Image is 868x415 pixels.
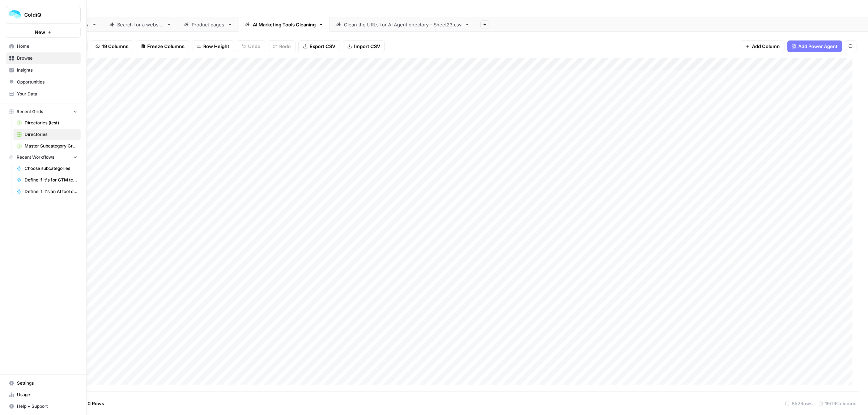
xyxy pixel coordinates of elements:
[6,64,81,76] a: Insights
[6,27,81,38] button: New
[203,43,229,50] span: Row Height
[17,43,77,50] span: Home
[13,163,81,174] a: Choose subcategories
[13,117,81,129] a: Directories (test)
[17,392,77,398] span: Usage
[741,40,784,52] button: Add Column
[178,17,239,32] a: Product pages
[8,8,21,21] img: ColdiQ Logo
[17,380,77,386] span: Settings
[24,11,68,18] span: ColdiQ
[6,152,81,163] button: Recent Workflows
[17,67,77,73] span: Insights
[298,40,340,52] button: Export CSV
[268,40,295,52] button: Redo
[13,140,81,152] a: Master Subcategory Grid View (1).csv
[17,79,77,85] span: Opportunities
[343,40,385,52] button: Import CSV
[253,21,316,28] div: AI Marketing Tools Cleaning
[752,43,780,50] span: Add Column
[103,17,178,32] a: Search for a website
[237,40,265,52] button: Undo
[6,389,81,401] a: Usage
[17,108,43,115] span: Recent Grids
[13,174,81,186] a: Define if it's for GTM teams?
[354,43,380,50] span: Import CSV
[6,106,81,117] button: Recent Grids
[25,188,77,195] span: Define if it's an AI tool or not?
[6,377,81,389] a: Settings
[25,120,77,126] span: Directories (test)
[816,398,859,409] div: 19/19 Columns
[239,17,330,32] a: AI Marketing Tools Cleaning
[102,43,128,50] span: 19 Columns
[6,88,81,100] a: Your Data
[136,40,189,52] button: Freeze Columns
[6,401,81,412] button: Help + Support
[787,40,842,52] button: Add Power Agent
[344,21,462,28] div: Clean the URLs for AI Agent directory - Sheet23.csv
[25,143,77,149] span: Master Subcategory Grid View (1).csv
[13,186,81,197] a: Define if it's an AI tool or not?
[330,17,476,32] a: Clean the URLs for AI Agent directory - Sheet23.csv
[279,43,291,50] span: Redo
[117,21,163,28] div: Search for a website
[782,398,816,409] div: 852 Rows
[91,40,133,52] button: 19 Columns
[248,43,260,50] span: Undo
[147,43,184,50] span: Freeze Columns
[192,40,234,52] button: Row Height
[25,165,77,172] span: Choose subcategories
[13,129,81,140] a: Directories
[192,21,225,28] div: Product pages
[6,52,81,64] a: Browse
[6,76,81,88] a: Opportunities
[798,43,838,50] span: Add Power Agent
[17,55,77,61] span: Browse
[17,403,77,410] span: Help + Support
[75,400,104,407] span: Add 10 Rows
[35,29,45,36] span: New
[17,154,54,161] span: Recent Workflows
[6,40,81,52] a: Home
[310,43,335,50] span: Export CSV
[6,6,81,24] button: Workspace: ColdiQ
[25,177,77,183] span: Define if it's for GTM teams?
[17,91,77,97] span: Your Data
[25,131,77,138] span: Directories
